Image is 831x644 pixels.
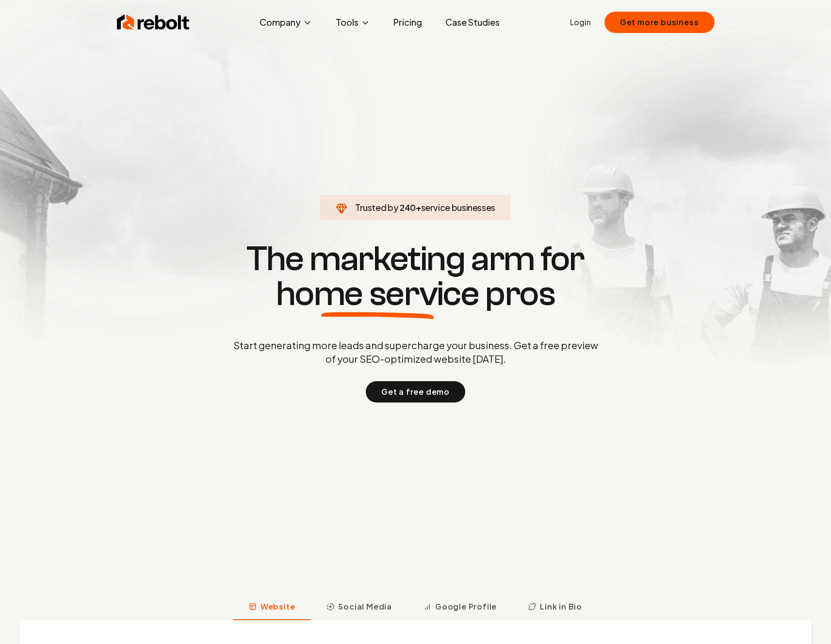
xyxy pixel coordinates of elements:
span: Social Media [338,601,392,612]
span: Link in Bio [540,601,582,612]
button: Get more business [604,12,715,33]
span: 240 [400,201,416,214]
img: Rebolt Logo [117,13,190,32]
a: Login [570,16,591,28]
button: Link in Bio [512,595,598,620]
span: service businesses [421,202,496,213]
button: Get a free demo [366,381,465,402]
button: Social Media [310,595,407,620]
span: Google Profile [435,601,497,612]
span: home service [276,276,479,311]
span: + [416,202,421,213]
h1: The marketing arm for pros [183,241,649,311]
button: Google Profile [407,595,512,620]
button: Tools [328,13,378,32]
a: Pricing [386,13,430,32]
p: Start generating more leads and supercharge your business. Get a free preview of your SEO-optimiz... [231,338,600,366]
span: Website [261,601,295,612]
button: Website [233,595,311,620]
a: Case Studies [438,13,507,32]
span: Trusted by [355,202,398,213]
button: Company [252,13,320,32]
